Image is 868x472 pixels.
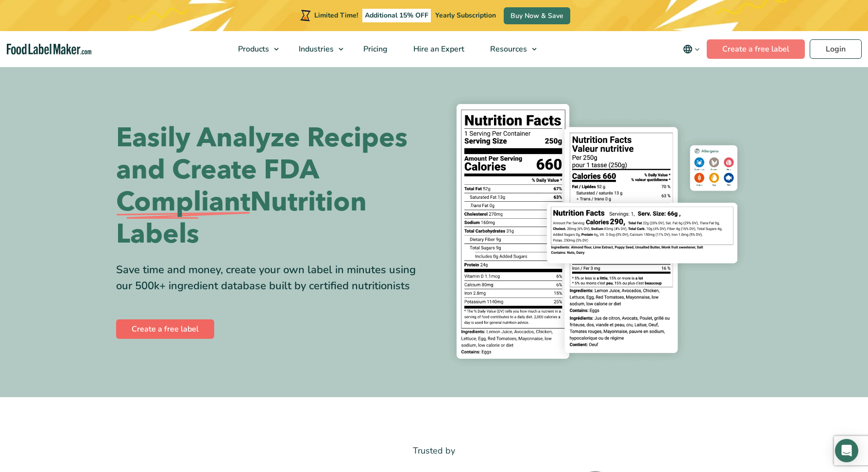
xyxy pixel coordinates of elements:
span: Products [235,44,270,54]
a: Create a free label [116,319,214,339]
a: Hire an Expert [401,31,475,67]
span: Resources [487,44,528,54]
div: Open Intercom Messenger [835,439,858,462]
a: Buy Now & Save [504,7,570,24]
a: Create a free label [707,39,805,59]
a: Industries [286,31,348,67]
span: Pricing [360,44,389,54]
span: Hire an Expert [410,44,465,54]
a: Login [810,39,862,59]
a: Products [225,31,284,67]
a: Pricing [351,31,398,67]
div: Save time and money, create your own label in minutes using our 500k+ ingredient database built b... [116,262,427,294]
p: Trusted by [116,444,752,458]
span: Industries [296,44,335,54]
span: Compliant [116,186,250,218]
h1: Easily Analyze Recipes and Create FDA Nutrition Labels [116,122,427,250]
span: Limited Time! [314,11,358,20]
span: Additional 15% OFF [362,9,431,22]
span: Yearly Subscription [435,11,496,20]
a: Resources [477,31,542,67]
